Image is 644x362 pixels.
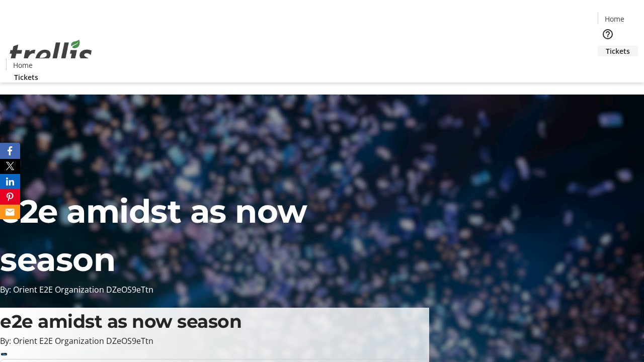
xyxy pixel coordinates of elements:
a: Tickets [6,72,46,82]
span: Home [13,60,33,70]
a: Home [7,60,39,70]
a: Home [598,14,630,24]
span: Tickets [606,46,630,56]
span: Tickets [14,72,38,82]
span: Home [605,14,624,24]
img: Orient E2E Organization DZeOS9eTtn's Logo [6,29,96,79]
a: Tickets [598,46,638,56]
button: Help [598,24,618,44]
button: Cart [598,56,618,76]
